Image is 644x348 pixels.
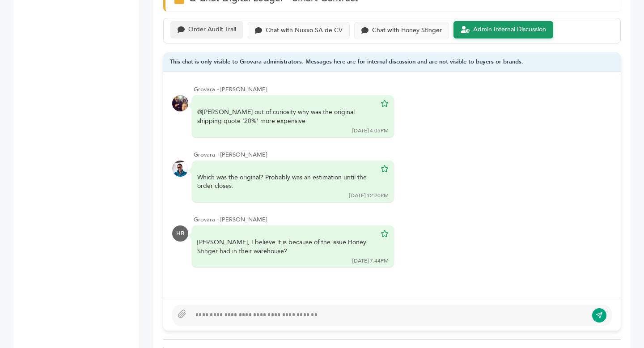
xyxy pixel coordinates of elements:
[194,151,612,159] div: Grovara - [PERSON_NAME]
[197,173,376,191] div: Which was the original? Probably was an estimation until the order closes.
[163,52,621,72] div: This chat is only visible to Grovara administrators. Messages here are for internal discussion an...
[194,85,612,93] div: Grovara - [PERSON_NAME]
[197,108,376,125] div: @[PERSON_NAME] out of curiosity why was the original shipping quote '20%' more expensive
[352,257,389,265] div: [DATE] 7:44PM
[352,127,389,135] div: [DATE] 4:05PM
[172,225,188,242] div: HB
[372,27,442,34] div: Chat with Honey Stinger
[194,216,612,224] div: Grovara - [PERSON_NAME]
[188,26,236,34] div: Order Audit Trail
[473,26,546,34] div: Admin Internal Discussion
[349,192,389,199] div: [DATE] 12:20PM
[266,27,343,34] div: Chat with Nuxxo SA de CV
[197,238,376,255] div: [PERSON_NAME], I believe it is because of the issue Honey Stinger had in their warehouse?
